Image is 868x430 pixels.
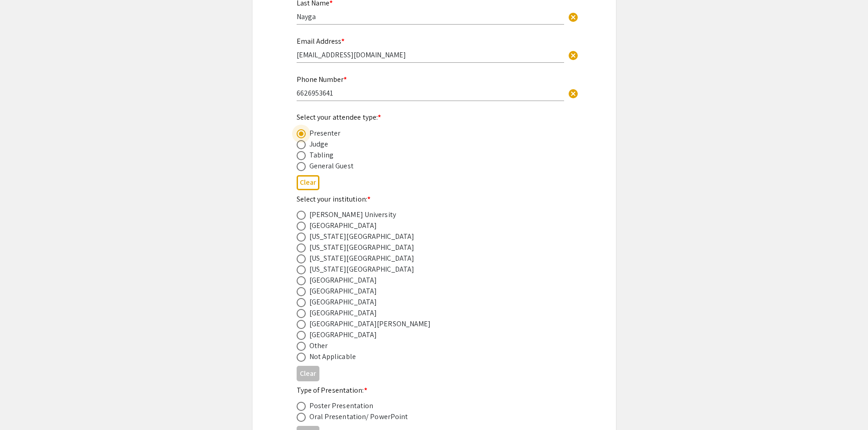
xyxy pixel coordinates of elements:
button: Clear [564,84,582,102]
button: Clear [297,175,319,190]
button: Clear [297,366,319,381]
span: cancel [568,88,579,99]
div: Poster Presentation [309,400,374,411]
button: Clear [564,46,582,64]
iframe: Chat [7,389,39,423]
mat-label: Phone Number [297,75,347,84]
div: [GEOGRAPHIC_DATA] [309,308,377,319]
div: [GEOGRAPHIC_DATA] [309,275,377,286]
div: [GEOGRAPHIC_DATA] [309,220,377,231]
div: [GEOGRAPHIC_DATA] [309,297,377,308]
span: cancel [568,12,579,23]
div: Judge [309,139,329,150]
div: Oral Presentation/ PowerPoint [309,411,408,422]
mat-label: Select your attendee type: [297,112,381,122]
button: Clear [564,8,582,26]
span: cancel [568,50,579,61]
div: [US_STATE][GEOGRAPHIC_DATA] [309,231,415,242]
div: [US_STATE][GEOGRAPHIC_DATA] [309,242,415,253]
div: General Guest [309,161,354,172]
div: [PERSON_NAME] University [309,209,396,220]
div: [GEOGRAPHIC_DATA] [309,329,377,340]
div: [GEOGRAPHIC_DATA] [309,286,377,297]
mat-label: Type of Presentation: [297,385,367,395]
div: [US_STATE][GEOGRAPHIC_DATA] [309,264,415,275]
div: [US_STATE][GEOGRAPHIC_DATA] [309,253,415,264]
div: Presenter [309,128,341,139]
input: Type Here [297,50,564,60]
div: Tabling [309,150,334,161]
mat-label: Select your institution: [297,194,371,204]
div: Not Applicable [309,351,356,362]
div: Other [309,340,328,351]
div: [GEOGRAPHIC_DATA][PERSON_NAME] [309,319,431,329]
input: Type Here [297,12,564,21]
input: Type Here [297,88,564,98]
mat-label: Email Address [297,36,344,46]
